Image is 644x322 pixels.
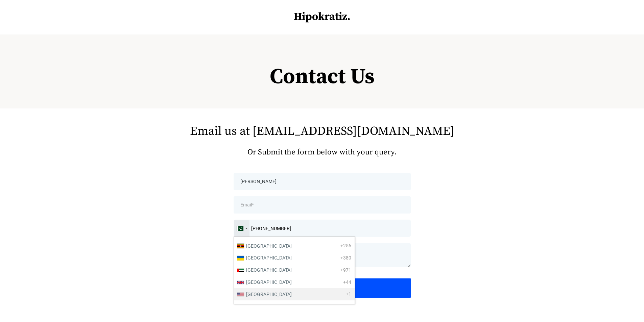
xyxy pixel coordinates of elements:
span: +380 [340,254,351,263]
strong: Hipokratiz. [294,10,351,24]
span: [GEOGRAPHIC_DATA] [246,243,292,249]
span: [GEOGRAPHIC_DATA] [246,255,292,261]
span: [GEOGRAPHIC_DATA] [246,304,292,309]
input: Phone* [234,220,411,237]
strong: Contact Us [270,64,375,90]
span: +256 [340,242,351,250]
ul: List of countries [234,237,355,304]
span: [GEOGRAPHIC_DATA] [246,292,292,297]
span: [GEOGRAPHIC_DATA] [246,267,292,273]
span: +971 [340,266,351,275]
div: Pakistan: +92 [234,220,249,237]
span: +1 [346,290,351,299]
input: Email* [234,196,411,214]
h2: Or Submit the form below with your query. [131,147,513,157]
h2: Email us at [EMAIL_ADDRESS][DOMAIN_NAME] [131,124,513,140]
span: +44 [343,278,351,287]
span: +598 [340,302,351,311]
input: Name* [234,173,411,190]
span: [GEOGRAPHIC_DATA] [246,279,292,285]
